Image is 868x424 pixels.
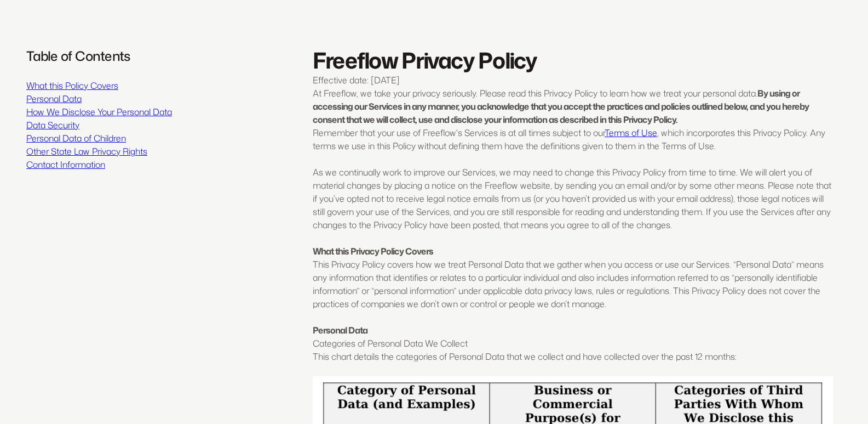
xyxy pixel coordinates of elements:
[313,44,536,76] strong: Freeflow Privacy Policy
[313,126,833,152] p: Remember that your use of Freeflow's Services is at all times subject to our , which incorporates...
[313,363,833,376] p: ‍
[313,87,833,126] p: At Freeflow, we take your privacy seriously. Please read this Privacy Policy to learn how we trea...
[313,258,833,310] p: This Privacy Policy covers how we treat Personal Data that we gather when you access or use our S...
[313,350,833,363] p: This chart details the categories of Personal Data that we collect and have collected over the pa...
[313,245,433,257] strong: What this Privacy Policy Covers
[313,166,833,231] p: As we continually work to improve our Services, we may need to change this Privacy Policy from ti...
[26,171,260,197] h3: ‍
[26,106,172,118] a: How We Disclose Your Personal Data
[26,159,105,171] a: Contact Information
[26,132,126,144] a: Personal Data of Children
[313,87,809,126] strong: By using or accessing our Services in any manner, you acknowledge that you accept the practices a...
[313,310,833,324] p: ‍
[313,324,367,336] strong: Personal Data
[26,80,118,92] a: What this Policy Covers
[313,231,833,245] p: ‍
[26,66,260,79] p: ‍
[26,145,147,157] a: Other State Law Privacy Rights
[26,93,82,105] a: Personal Data
[26,119,79,131] a: Data Security
[313,152,833,166] p: ‍
[313,337,468,349] em: Categories of Personal Data We Collect
[26,47,260,66] h6: Table of Contents
[605,127,657,139] a: Terms of Use
[313,74,833,87] p: Effective date: [DATE]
